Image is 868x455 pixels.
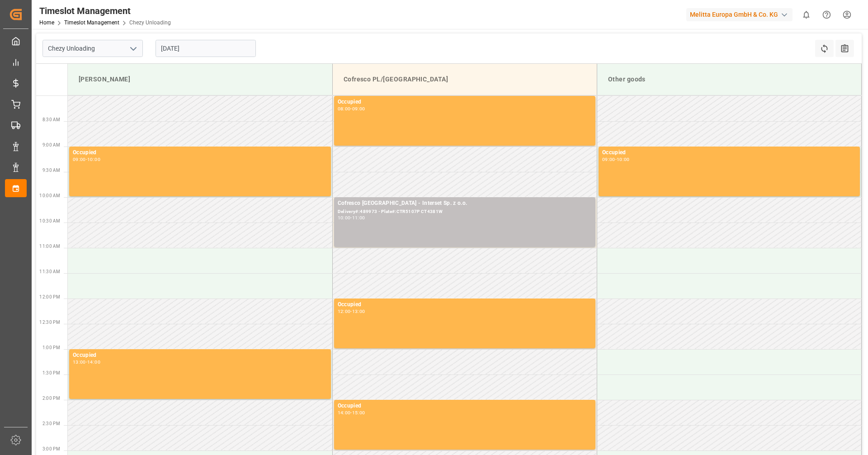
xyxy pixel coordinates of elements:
div: 13:00 [352,309,365,313]
div: - [86,360,87,364]
div: 14:00 [338,411,351,415]
div: Occupied [73,148,327,157]
div: - [350,216,352,220]
span: 9:30 AM [42,168,60,173]
div: Occupied [338,300,592,309]
div: Occupied [602,148,856,157]
button: show 0 new notifications [796,5,816,25]
button: Melitta Europa GmbH & Co. KG [686,6,796,23]
input: DD-MM-YYYY [156,40,256,57]
div: 08:00 [338,107,351,111]
span: 10:30 AM [39,218,60,223]
span: 2:00 PM [42,396,60,401]
span: 8:30 AM [42,117,60,122]
div: - [350,411,352,415]
div: 09:00 [73,157,86,161]
div: Cofresco [GEOGRAPHIC_DATA] - Interset Sp. z o.o. [338,199,592,208]
span: 1:30 PM [42,370,60,375]
span: 1:00 PM [42,345,60,350]
span: 2:30 PM [42,421,60,426]
div: Other goods [604,71,854,88]
div: Cofresco PL/[GEOGRAPHIC_DATA] [340,71,590,88]
span: 11:30 AM [39,269,60,274]
div: Occupied [338,402,592,411]
div: - [350,309,352,313]
div: 11:00 [352,216,365,220]
button: Help Center [816,5,837,25]
div: 14:00 [87,360,100,364]
span: 3:00 PM [42,446,60,451]
div: 09:00 [602,157,615,161]
span: 9:00 AM [42,142,60,147]
div: - [615,157,617,161]
input: Type to search/select [42,40,143,57]
div: 15:00 [352,411,365,415]
span: 12:00 PM [39,294,60,299]
button: open menu [126,42,140,56]
span: 12:30 PM [39,320,60,325]
div: [PERSON_NAME] [75,71,325,88]
div: Occupied [338,98,592,107]
div: Delivery#:489973 - Plate#:CTR5107P CT4381W [338,208,592,216]
div: 13:00 [73,360,86,364]
a: Timeslot Management [64,19,119,26]
div: 10:00 [87,157,100,161]
span: 11:00 AM [39,244,60,249]
div: Timeslot Management [39,4,171,18]
div: 12:00 [338,309,351,313]
div: - [350,107,352,111]
div: 10:00 [338,216,351,220]
div: 09:00 [352,107,365,111]
span: 10:00 AM [39,193,60,198]
div: 10:00 [617,157,630,161]
div: - [86,157,87,161]
div: Melitta Europa GmbH & Co. KG [686,8,793,21]
div: Occupied [73,351,327,360]
a: Home [39,19,54,26]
